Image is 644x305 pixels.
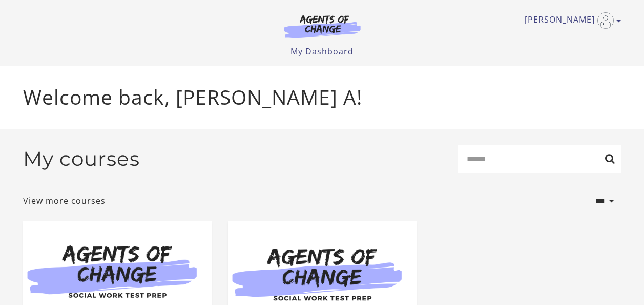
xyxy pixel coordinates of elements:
a: Toggle menu [525,12,616,29]
p: Welcome back, [PERSON_NAME] A! [23,82,621,112]
a: View more courses [23,195,106,207]
img: Agents of Change Logo [273,14,371,38]
h2: My courses [23,147,140,171]
a: My Dashboard [290,46,354,57]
